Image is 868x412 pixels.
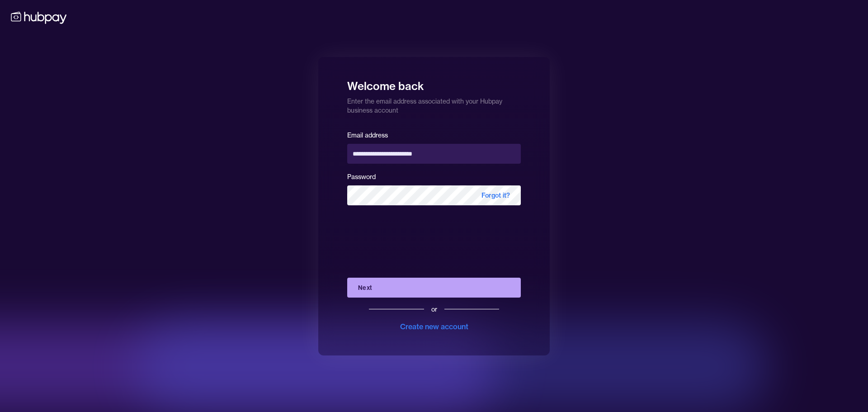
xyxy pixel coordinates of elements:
label: Email address [347,131,388,139]
div: Create new account [400,321,468,332]
h1: Welcome back [347,73,521,93]
span: Forgot it? [471,185,521,205]
button: Next [347,278,521,298]
div: or [431,305,437,314]
label: Password [347,173,376,181]
p: Enter the email address associated with your Hubpay business account [347,93,521,115]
